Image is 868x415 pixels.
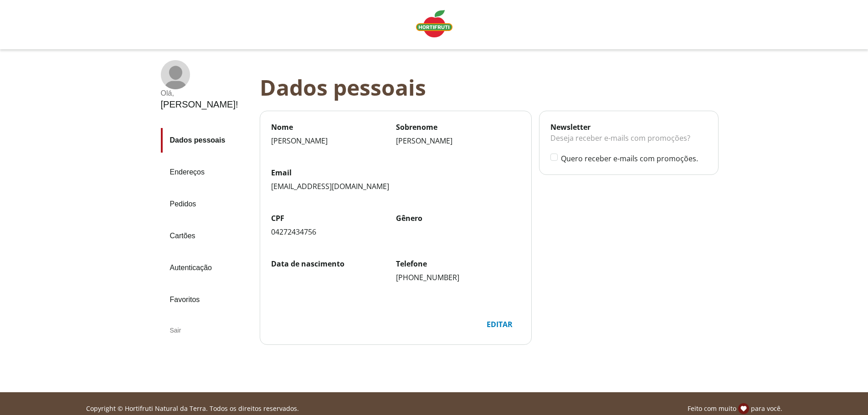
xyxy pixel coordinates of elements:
[396,272,521,282] div: [PHONE_NUMBER]
[396,136,521,146] div: [PERSON_NAME]
[271,181,521,191] div: [EMAIL_ADDRESS][DOMAIN_NAME]
[412,6,456,43] a: Logo
[161,192,252,216] a: Pedidos
[550,122,707,132] div: Newsletter
[550,132,707,153] div: Deseja receber e-mails com promoções?
[161,99,238,110] div: [PERSON_NAME] !
[271,227,396,237] div: 04272434756
[161,287,252,312] a: Favoritos
[271,136,396,146] div: [PERSON_NAME]
[161,128,252,153] a: Dados pessoais
[4,403,864,414] div: Linha de sessão
[161,224,252,248] a: Cartões
[271,122,396,132] label: Nome
[738,403,749,414] img: amor
[161,89,238,97] div: Olá ,
[479,315,520,333] button: Editar
[161,319,252,341] div: Sair
[396,259,521,269] label: Telefone
[86,404,299,413] p: Copyright © Hortifruti Natural da Terra. Todos os direitos reservados.
[479,316,520,333] div: Editar
[260,75,726,100] div: Dados pessoais
[271,168,521,178] label: Email
[396,213,521,223] label: Gênero
[271,259,396,269] label: Data de nascimento
[396,122,521,132] label: Sobrenome
[161,256,252,280] a: Autenticação
[688,403,782,414] p: Feito com muito para você.
[271,213,396,223] label: CPF
[416,10,452,37] img: Logo
[161,160,252,184] a: Endereços
[561,154,707,164] label: Quero receber e-mails com promoções.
